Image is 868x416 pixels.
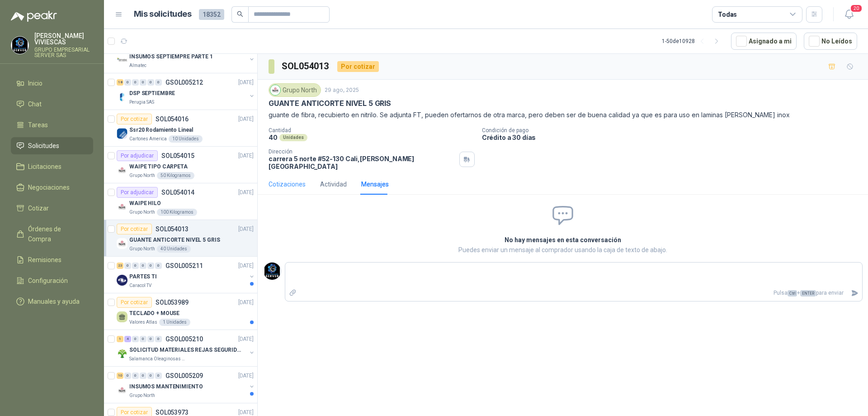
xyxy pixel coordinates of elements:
a: Inicio [11,75,93,92]
p: [DATE] [238,262,254,270]
span: Órdenes de Compra [28,224,85,244]
div: 40 Unidades [157,245,191,253]
img: Company Logo [117,238,127,249]
p: Salamanca Oleaginosas SAS [129,355,186,363]
span: Inicio [28,78,42,88]
a: Chat [11,96,93,113]
img: Company Logo [270,85,280,95]
div: 0 [147,263,154,269]
div: 0 [140,336,146,342]
div: 0 [155,263,162,269]
p: WAIPE HILO [129,199,161,208]
p: [DATE] [238,372,254,380]
img: Logo peakr [11,11,57,22]
p: Puedes enviar un mensaje al comprador usando la caja de texto de abajo. [396,245,730,255]
p: [PERSON_NAME] VIVIESCAS [34,33,93,45]
p: 29 ago, 2025 [325,86,359,95]
div: Mensajes [361,179,389,189]
span: Configuración [28,276,68,286]
div: 0 [140,79,146,86]
div: 4 [124,336,131,342]
div: 0 [147,79,154,86]
p: Crédito a 30 días [482,134,864,141]
img: Company Logo [117,55,127,66]
div: Grupo North [269,83,321,97]
div: 0 [132,373,139,379]
div: 0 [140,263,146,269]
div: 1 Unidades [159,319,190,326]
div: 1 [117,336,123,342]
img: Company Logo [117,91,127,102]
div: Cotizaciones [269,179,306,189]
p: Cantidad [269,127,475,134]
img: Company Logo [264,263,281,280]
div: 0 [155,336,162,342]
p: GSOL005209 [165,373,203,379]
div: 0 [155,79,162,86]
p: Perugia SAS [129,99,154,106]
p: [DATE] [238,152,254,160]
button: Asignado a mi [731,33,797,50]
span: Ctrl [788,290,797,296]
img: Company Logo [117,385,127,396]
p: Ssr20 Rodamiento Lineal [129,126,193,134]
p: SOLICITUD MATERIALES REJAS SEGURIDAD - OFICINA [129,346,242,354]
span: Cotizar [28,203,49,213]
div: 0 [140,373,146,379]
div: 0 [124,373,131,379]
div: 0 [155,373,162,379]
span: search [237,11,243,17]
p: SOL054013 [156,226,189,232]
div: Por cotizar [337,61,379,72]
p: SOL053989 [156,299,189,306]
span: 20 [850,4,863,13]
button: 20 [841,6,857,23]
div: 10 [117,373,123,379]
a: Manuales y ayuda [11,293,93,310]
p: INSUMOS MANTENIMIENTO [129,383,203,391]
span: Chat [28,99,42,109]
p: [DATE] [238,115,254,124]
div: 1 - 50 de 10928 [662,34,724,48]
p: SOL054015 [161,153,194,159]
span: 18352 [199,9,224,20]
div: 18 [117,79,123,86]
img: Company Logo [117,165,127,176]
p: Valores Atlas [129,319,157,326]
button: No Leídos [804,33,857,50]
div: 0 [147,336,154,342]
p: [DATE] [238,225,254,234]
p: INSUMOS SEPTIEMPRE PARTE 1 [129,53,213,61]
a: 18 0 0 0 0 0 GSOL005212[DATE] Company LogoDSP SEPTIEMBREPerugia SAS [117,77,255,106]
p: Grupo North [129,245,155,253]
img: Company Logo [117,201,127,212]
p: Grupo North [129,392,155,399]
button: Enviar [847,285,862,301]
div: 10 Unidades [169,135,203,143]
div: 0 [124,79,131,86]
a: Por cotizarSOL054013[DATE] Company LogoGUANTE ANTICORTE NIVEL 5 GRISGrupo North40 Unidades [104,220,257,257]
p: carrera 5 norte #52-130 Cali , [PERSON_NAME][GEOGRAPHIC_DATA] [269,155,456,170]
a: Por cotizarSOL053989[DATE] TECLADO + MOUSEValores Atlas1 Unidades [104,293,257,330]
div: Por cotizar [117,224,152,234]
p: Caracol TV [129,282,151,289]
h3: SOL054013 [282,59,330,73]
a: Negociaciones [11,179,93,196]
a: Cotizar [11,200,93,217]
span: Solicitudes [28,141,59,151]
a: Solicitudes [11,137,93,154]
a: Configuración [11,272,93,289]
p: GSOL005212 [165,79,203,86]
p: guante de fibra, recubierto en nitrilo. Se adjunta FT, pueden ofertarnos de otra marca, pero debe... [269,110,857,120]
div: Todas [718,10,737,19]
p: Pulsa + para enviar [301,285,848,301]
h2: No hay mensajes en esta conversación [396,235,730,245]
p: Almatec [129,62,146,69]
p: Grupo North [129,172,155,179]
a: 23 0 0 0 0 0 GSOL005211[DATE] Company LogoPARTES TICaracol TV [117,260,255,289]
p: PARTES TI [129,273,157,281]
div: Unidades [279,134,307,141]
div: 0 [132,336,139,342]
p: 40 [269,134,278,141]
div: 100 Kilogramos [157,209,197,216]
